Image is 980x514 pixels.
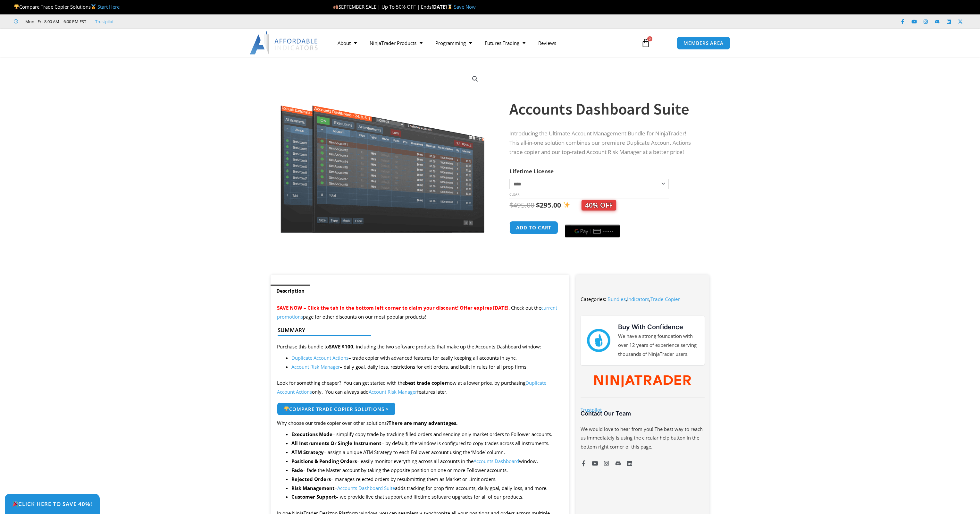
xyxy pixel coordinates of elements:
[369,389,417,395] a: Account Risk Manager
[291,363,563,372] li: – daily goal, daily loss, restrictions for exit orders, and built in rules for all prop firms.
[333,4,431,10] span: SEPTEMBER SALE | Up To 50% OFF | Ends
[278,327,557,333] h4: Summary
[291,457,563,466] li: – easily monitor everything across all accounts in the window.
[627,296,649,302] a: Indicators
[632,34,660,52] a: 0
[607,296,680,302] span: , ,
[24,18,86,25] span: Mon - Fri: 8:00 AM – 6:00 PM EST
[277,304,510,311] span: SAVE NOW – Click the tab in the bottom left corner to claim your discount! Offer expires [DATE].
[13,501,18,507] img: 🎉
[618,332,698,359] p: We have a strong foundation with over 12 years of experience serving thousands of NinjaTrader users.
[14,4,120,10] span: Compare Trade Copier Solutions
[509,98,697,120] h1: Accounts Dashboard Suite
[333,4,338,9] img: 🍂
[389,420,457,426] strong: There are many advantages.
[564,220,621,221] iframe: Secure payment input frame
[473,458,519,464] a: Accounts Dashboard
[677,37,730,50] a: MEMBERS AREA
[429,36,478,50] a: Programming
[277,419,563,428] p: Why choose our trade copier over other solutions?
[331,36,363,50] a: About
[563,201,570,208] img: ✨
[509,201,513,210] span: $
[618,322,698,332] h3: Buy With Confidence
[250,31,319,55] img: LogoAI | Affordable Indicators – NinjaTrader
[291,493,563,501] li: – we provide live chat support and lifetime software upgrades for all of our products.
[565,225,620,237] button: Buy with GPay
[582,200,616,210] span: 40% OFF
[478,36,532,50] a: Futures Trading
[280,68,486,233] img: Screenshot 2024-08-26 155710eeeee
[363,36,429,50] a: NinjaTrader Products
[291,439,563,448] li: – by default, the window is configured to copy trades across all instruments.
[469,73,481,85] a: View full-screen image gallery
[650,296,680,302] a: Trade Copier
[291,354,563,363] li: – trade copier with advanced features for easily keeping all accounts in sync.
[277,342,563,351] p: Purchase this bundle to , including the two software products that make up the Accounts Dashboard...
[337,485,395,491] a: Accounts Dashboard Suite
[97,4,120,10] a: Start Here
[291,467,303,473] strong: Fade
[291,475,563,484] li: – manages rejected orders by resubmitting them as Market or Limit orders.
[581,410,704,417] h3: Contact Our Team
[581,296,606,302] span: Categories:
[587,329,610,352] img: mark thumbs good 43913 | Affordable Indicators – NinjaTrader
[291,440,381,446] strong: All Instruments Or Single Instrument
[291,430,563,439] li: – simplify copy trade by tracking filled orders and sending only market orders to Follower accounts.
[448,4,452,9] img: ⌛
[509,221,558,234] button: Add to cart
[277,379,563,397] p: Look for something cheaper? You can get started with the now at a lower price, by purchasing only...
[509,192,519,197] a: Clear options
[603,229,614,234] text: ••••••
[581,425,704,452] p: We would love to hear from you! The best way to reach us immediately is using the circular help b...
[536,201,561,210] bdi: 295.00
[431,4,454,10] strong: [DATE]
[331,36,634,50] nav: Menu
[405,380,447,386] strong: best trade copier
[581,407,602,413] a: Trustpilot
[12,501,92,507] span: Click Here to save 40%!
[683,41,724,46] span: MEMBERS AREA
[291,476,331,482] b: Rejected Orders
[647,36,652,41] span: 0
[509,167,554,175] label: Lifetime License
[5,494,100,514] a: 🎉Click Here to save 40%!
[291,431,332,437] strong: Executions Mode
[277,402,396,416] a: 🏆Compare Trade Copier Solutions >
[607,296,626,302] a: Bundles
[509,129,697,157] p: Introducing the Ultimate Account Management Bundle for NinjaTrader! This all-in-one solution comb...
[454,4,476,10] a: Save Now
[594,375,691,388] img: NinjaTrader Wordmark color RGB | Affordable Indicators – NinjaTrader
[277,304,563,321] p: Check out the page for other discounts on our most popular products!
[329,343,353,350] strong: SAVE $100
[291,458,357,464] strong: Positions & Pending Orders
[95,18,114,25] a: Trustpilot
[91,4,96,9] img: 🥇
[284,407,289,411] img: 🏆
[536,201,540,210] span: $
[291,466,563,475] li: – fade the Master account by taking the opposite position on one or more Follower accounts.
[291,484,563,493] li: – adds tracking for prop firm accounts, daily goal, daily loss, and more.
[532,36,563,50] a: Reviews
[271,285,310,297] a: Description
[291,364,340,370] a: Account Risk Manager
[291,355,348,361] a: Duplicate Account Actions
[509,201,534,210] bdi: 495.00
[291,449,324,455] b: ATM Strategy
[14,4,19,9] img: 🏆
[291,485,335,491] b: Risk Management
[284,407,389,412] span: Compare Trade Copier Solutions >
[291,448,563,457] li: – assign a unique ATM Strategy to each Follower account using the ‘Mode’ column.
